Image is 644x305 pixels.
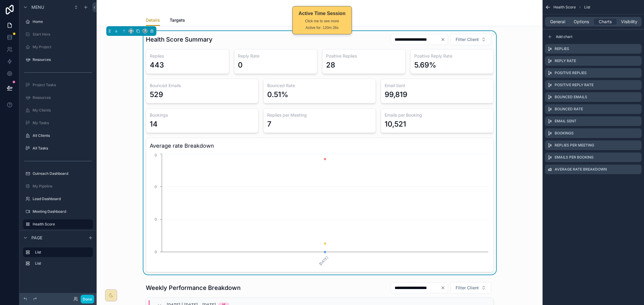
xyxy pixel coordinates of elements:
[385,112,489,118] h3: Emails per Booking
[238,60,243,70] div: 0
[385,90,407,99] div: 99,819
[146,35,213,44] h1: Health Score Summary
[555,131,574,136] label: Bookings
[385,83,489,89] h3: Email Sent
[23,194,93,204] a: Lead Dashboard
[33,108,92,113] label: My Clients
[555,71,587,75] label: Positive Replies
[23,80,93,90] a: Project Tasks
[23,17,93,27] a: Home
[555,58,576,63] label: Reply Rate
[267,83,372,89] h3: Bounced Rate
[155,217,157,222] tspan: 0
[155,153,157,157] tspan: 0
[23,181,93,191] a: My Pipeline
[267,90,288,99] div: 0.51%
[155,250,157,254] tspan: 0
[23,131,93,140] a: All Clients
[155,184,157,189] tspan: 0
[33,133,92,138] label: All Clients
[555,143,594,148] label: Replies per Meeting
[33,222,89,227] label: Health Score
[150,53,225,59] h3: Replies
[555,83,594,87] label: Positive Reply Rate
[299,25,345,30] div: Active for: 120m 26s
[299,10,345,17] div: Active Time Session
[23,219,93,229] a: Health Score
[33,146,92,151] label: All Tasks
[23,207,93,216] a: Meeting Dashboard
[326,53,402,59] h3: Positive Replies
[31,4,44,10] span: Menu
[23,118,93,128] a: My Tasks
[555,46,569,51] label: Replies
[19,245,97,274] div: scrollable content
[33,197,92,201] label: Lead Dashboard
[150,90,163,99] div: 529
[150,119,158,129] div: 14
[150,112,255,118] h3: Bookings
[574,19,589,25] span: Options
[35,261,91,266] label: List
[456,36,479,42] span: Filter Client
[33,45,92,49] label: My Project
[318,256,329,266] text: [DATE]
[170,15,185,27] a: Targets
[150,83,255,89] h3: Bounced Emails
[23,93,93,102] a: Resources
[267,119,271,129] div: 7
[33,209,92,214] label: Meeting Dashboard
[23,105,93,115] a: My Clients
[385,119,406,129] div: 10,521
[150,152,490,268] div: chart
[150,60,164,70] div: 443
[441,37,448,42] button: Clear
[33,184,92,189] label: My Pipeline
[450,34,491,45] button: Select Button
[35,250,88,255] label: List
[555,155,594,160] label: Emails per Booking
[550,19,565,25] span: General
[555,95,587,99] label: Bounced Emails
[23,143,93,153] a: All Tasks
[267,112,372,118] h3: Replies per Meeting
[33,121,92,125] label: My Tasks
[555,107,583,112] label: Bounced Rate
[150,142,490,150] h3: Average rate Breakdown
[33,83,92,87] label: Project Tasks
[23,42,93,52] a: My Project
[146,15,160,26] a: Details
[553,5,576,10] span: Health Score
[81,295,94,303] button: Done
[33,32,92,37] label: Start Here
[555,167,607,172] label: Average rate Breakdown
[23,30,93,39] a: Start Here
[556,34,572,39] span: Add chart
[33,95,92,100] label: Resources
[238,53,313,59] h3: Reply Rate
[599,19,612,25] span: Charts
[146,17,160,23] span: Details
[326,60,335,70] div: 28
[23,169,93,178] a: Outreach Dashboard
[414,60,436,70] div: 5.69%
[555,119,576,124] label: Email Sent
[33,57,92,62] label: Resources
[33,171,92,176] label: Outreach Dashboard
[584,5,590,10] span: List
[414,53,490,59] h3: Positive Reply Rate
[299,18,345,24] div: Click me to see more
[31,235,42,241] span: Page
[33,19,92,24] label: Home
[170,17,185,23] span: Targets
[23,55,93,64] a: Resources
[621,19,637,25] span: Visibility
